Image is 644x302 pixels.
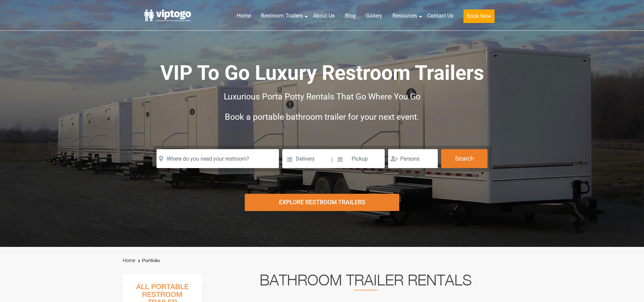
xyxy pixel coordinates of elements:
[136,257,160,265] li: Portfolio
[232,8,256,23] a: Home
[225,112,419,122] span: Book a portable bathroom trailer for your next event.
[282,149,331,168] input: Delivery
[463,9,495,23] button: Book Now
[308,8,340,23] a: About Us
[331,149,333,171] span: |
[458,8,500,27] a: Book Now
[388,149,438,168] input: Persons
[123,258,135,263] a: Home
[256,8,308,23] a: Restroom Trailers
[361,8,387,23] a: Gallery
[334,149,385,168] input: Pickup
[224,92,421,101] span: Luxurious Porta Potty Rentals That Go Where You Go
[211,274,520,291] h2: Bathroom Trailer Rentals
[157,149,279,168] input: Where do you need your restroom?
[422,8,458,23] a: Contact Us
[160,61,484,85] span: VIP To Go Luxury Restroom Trailers
[340,8,361,23] a: Blog
[441,149,487,168] button: Search
[387,8,422,23] a: Resources
[245,194,399,211] div: Explore Restroom Trailers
